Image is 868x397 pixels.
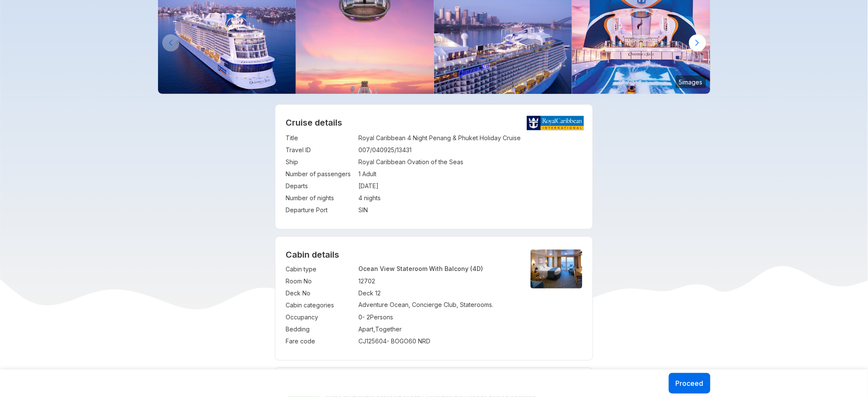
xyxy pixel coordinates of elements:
[286,168,354,180] td: Number of passengers
[354,204,358,216] td: :
[354,180,358,192] td: :
[358,337,516,346] div: CJ125604 - BOGO60 NRD
[354,156,358,168] td: :
[354,168,358,180] td: :
[286,250,582,260] h4: Cabin details
[286,287,354,299] td: Deck No
[354,132,358,144] td: :
[286,323,354,335] td: Bedding
[354,287,358,299] td: :
[286,335,354,347] td: Fare code
[286,192,354,204] td: Number of nights
[286,263,354,275] td: Cabin type
[358,132,582,144] td: Royal Caribbean 4 Night Penang & Phuket Holiday Cruise
[286,299,354,311] td: Cabin categories
[286,311,354,323] td: Occupancy
[358,301,516,308] p: Adventure Ocean, Concierge Club, Staterooms.
[358,275,516,287] td: 12702
[358,156,582,168] td: Royal Caribbean Ovation of the Seas
[358,287,516,299] td: Deck 12
[354,192,358,204] td: :
[358,325,375,333] span: Apart ,
[354,323,358,335] td: :
[354,275,358,287] td: :
[286,144,354,156] td: Travel ID
[358,168,582,180] td: 1 Adult
[354,311,358,323] td: :
[358,311,516,323] td: 0 - 2 Persons
[354,263,358,275] td: :
[358,180,582,192] td: [DATE]
[286,180,354,192] td: Departs
[358,265,516,272] p: Ocean View Stateroom With Balcony
[669,373,710,394] button: Proceed
[286,204,354,216] td: Departure Port
[286,117,582,128] h2: Cruise details
[358,204,582,216] td: SIN
[286,156,354,168] td: Ship
[286,275,354,287] td: Room No
[358,144,582,156] td: 007/040925/13431
[354,144,358,156] td: :
[354,299,358,311] td: :
[354,335,358,347] td: :
[375,325,402,333] span: Together
[470,265,483,272] span: (4D)
[676,75,706,88] small: 5 images
[358,192,582,204] td: 4 nights
[286,132,354,144] td: Title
